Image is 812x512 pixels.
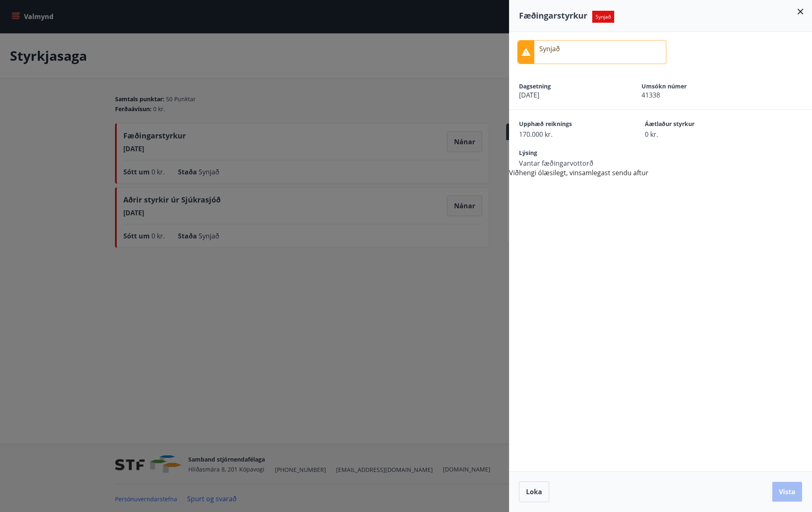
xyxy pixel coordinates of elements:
button: Loka [519,481,549,502]
span: 170.000 kr. [519,130,616,139]
span: Upphæð reiknings [519,120,616,130]
span: Fæðingarstyrkur [519,10,587,21]
span: Loka [526,487,542,496]
span: Lýsing [519,149,616,159]
span: 0 kr. [645,130,742,139]
div: Viðhengi ólæsilegt, vinsamlegast sendu aftur [509,32,812,178]
p: Synjað [539,44,560,54]
span: Vantar fæðingarvottorð [519,159,616,168]
span: Umsókn númer [641,82,735,90]
span: 41338 [641,90,735,100]
span: [DATE] [519,90,613,100]
span: Synjað [592,11,614,23]
span: Áætlaður styrkur [645,120,742,130]
span: Dagsetning [519,82,613,90]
